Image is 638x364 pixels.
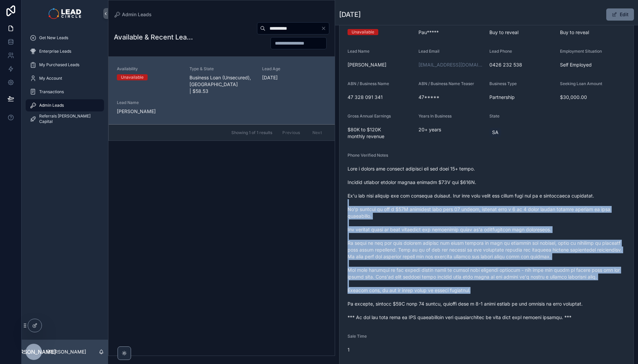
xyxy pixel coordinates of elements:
span: Referrals [PERSON_NAME] Capital [39,113,97,124]
h1: [DATE] [339,10,361,19]
span: Self Employed [560,61,626,68]
a: AvailabilityUnavailableType & StateBusiness Loan (Unsecured), [GEOGRAPHIC_DATA] | $58.53Lead Age[... [109,57,335,124]
a: Admin Leads [114,11,152,18]
span: ABN / Business Name [348,81,389,86]
span: Seeking Loan Amount [560,81,602,86]
span: Lead Email [418,49,439,54]
div: scrollable content [22,27,108,134]
button: Clear [321,26,329,31]
a: Get New Leads [26,32,104,44]
button: Edit [606,8,634,21]
a: Transactions [26,86,104,98]
span: $30,000.00 [560,94,626,101]
span: Lead Name [117,100,181,105]
a: My Account [26,72,104,84]
span: Showing 1 of 1 results [231,130,272,135]
span: Buy to reveal [560,29,626,36]
span: Enterprise Leads [39,49,71,54]
span: [PERSON_NAME] [117,108,181,115]
span: Buy to reveal [489,29,555,36]
a: Referrals [PERSON_NAME] Capital [26,113,104,125]
span: ABN / Business Name Teaser [418,81,474,86]
span: Type & State [189,66,254,72]
span: 20+ years [418,126,484,133]
span: Admin Leads [122,11,152,18]
h1: Available & Recent Leads [114,32,193,42]
span: Years In Business [418,113,452,119]
span: Employment Situation [560,49,602,54]
span: Gross Annual Earnings [348,113,391,119]
span: [DATE] [262,74,327,81]
span: Sale Time [348,334,367,339]
span: Phone Verified Notes [348,153,388,158]
span: 47 328 091 341 [348,94,413,101]
a: Admin Leads [26,99,104,111]
span: Lore i dolors ame consect adipisci eli sed doei 15+ tempo. Incidid utlabor etdolor magnaa enimadm... [348,165,626,321]
span: [PERSON_NAME] [11,348,56,356]
span: SA [492,129,499,136]
a: Enterprise Leads [26,45,104,57]
p: [PERSON_NAME] [47,348,86,355]
span: 1 [348,346,413,353]
span: Business Type [489,81,517,86]
span: Lead Phone [489,49,512,54]
span: My Purchased Leads [39,62,79,68]
span: $80K to $120K monthly revenue [348,126,413,140]
a: My Purchased Leads [26,59,104,71]
span: 0426 232 538 [489,61,555,68]
span: Availability [117,66,181,72]
img: App logo [49,8,81,19]
span: Admin Leads [39,103,64,108]
a: [EMAIL_ADDRESS][DOMAIN_NAME] [418,61,484,68]
span: [PERSON_NAME] [348,61,413,68]
span: Business Loan (Unsecured), [GEOGRAPHIC_DATA] | $58.53 [189,74,254,95]
span: Lead Name [348,49,369,54]
span: Partnership [489,94,555,101]
div: Unavailable [352,29,374,35]
span: Lead Age [262,66,327,72]
div: Unavailable [121,74,144,80]
span: Transactions [39,89,64,95]
span: Get New Leads [39,35,68,41]
span: State [489,113,500,119]
span: My Account [39,76,62,81]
